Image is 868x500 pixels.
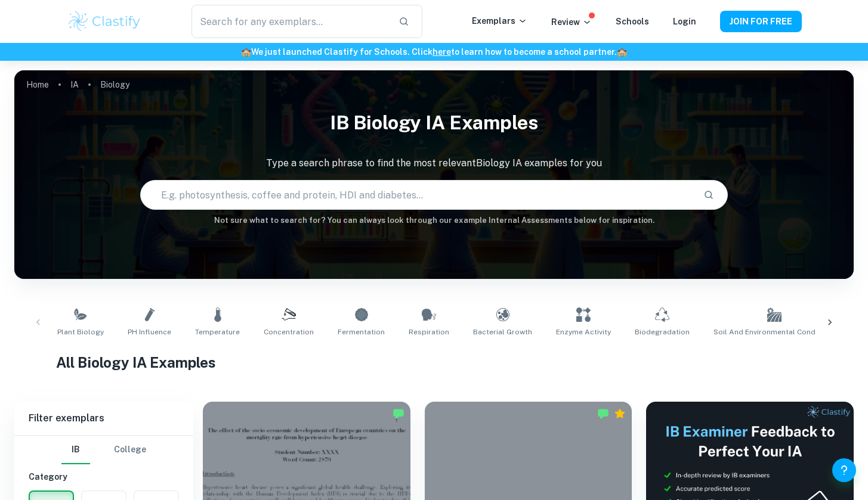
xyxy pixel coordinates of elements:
a: Login [673,17,696,26]
h6: Filter exemplars [14,402,193,435]
p: Review [551,15,592,29]
button: JOIN FOR FREE [720,11,802,32]
span: Plant Biology [57,327,104,337]
span: Biodegradation [635,327,690,337]
span: 🏫 [241,47,251,57]
h6: Not sure what to search for? You can always look through our example Internal Assessments below f... [14,215,854,226]
button: IB [61,436,90,464]
h6: We just launched Clastify for Schools. Click to learn how to become a school partner. [2,45,866,58]
p: Biology [100,78,129,91]
div: Filter type choice [61,436,146,464]
img: Marked [393,408,404,420]
input: Search for any exemplars... [191,5,388,38]
a: Schools [616,17,649,26]
h1: All Biology IA Examples [56,352,811,373]
span: Bacterial Growth [473,327,532,337]
div: Premium [614,408,626,420]
input: E.g. photosynthesis, coffee and protein, HDI and diabetes... [141,178,694,212]
span: pH Influence [128,327,171,337]
p: Type a search phrase to find the most relevant Biology IA examples for you [14,156,854,170]
span: Fermentation [338,327,385,337]
button: College [114,436,146,464]
button: Search [699,185,719,205]
a: Home [26,76,49,93]
span: Temperature [195,327,240,337]
span: Enzyme Activity [556,327,611,337]
a: IA [70,76,79,93]
p: Exemplars [472,14,527,27]
button: Help and Feedback [832,458,856,482]
span: Soil and Environmental Conditions [713,327,835,337]
img: Clastify logo [67,10,143,33]
h1: IB Biology IA examples [14,104,854,142]
a: here [433,47,451,57]
span: Respiration [409,327,449,337]
span: Concentration [264,327,314,337]
img: Marked [597,408,609,420]
span: 🏫 [617,47,627,57]
h6: Category [29,470,179,483]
